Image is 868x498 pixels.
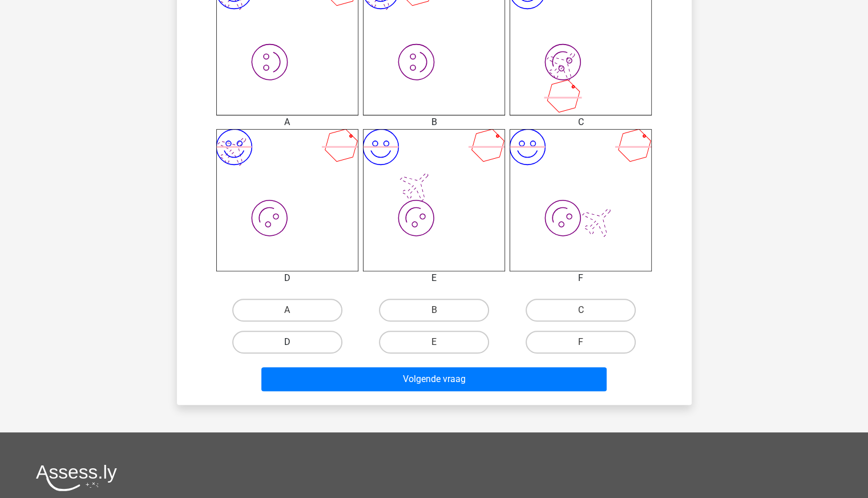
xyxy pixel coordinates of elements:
div: C [501,115,660,129]
div: F [501,271,660,285]
label: B [379,299,489,322]
img: Assessly logo [36,464,117,491]
button: Volgende vraag [261,367,607,391]
label: C [526,299,636,322]
label: D [232,331,342,354]
div: B [354,115,514,129]
label: E [379,331,489,354]
label: A [232,299,342,322]
div: D [208,271,367,285]
div: A [208,115,367,129]
div: E [354,271,514,285]
label: F [526,331,636,354]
